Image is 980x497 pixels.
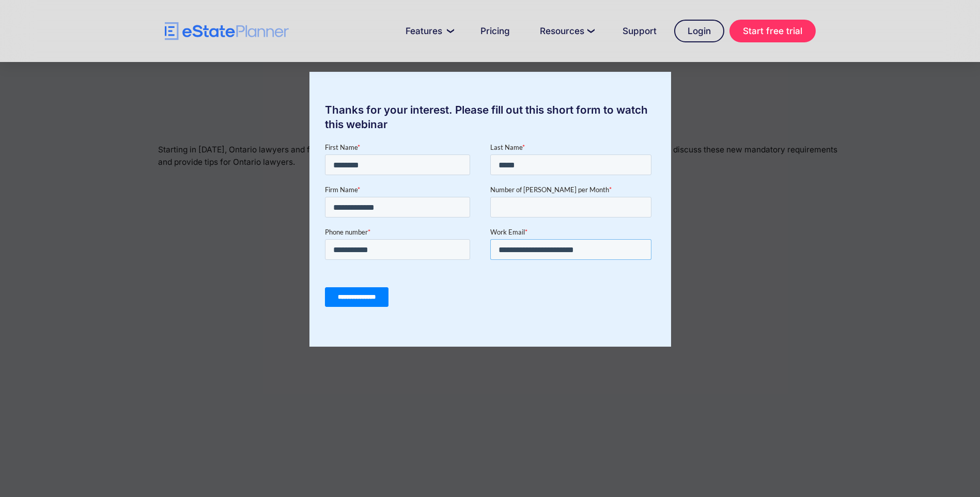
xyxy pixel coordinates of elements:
a: Login [674,20,724,42]
a: Pricing [468,21,522,41]
a: Support [610,21,669,41]
div: Thanks for your interest. Please fill out this short form to watch this webinar [309,103,671,132]
a: Features [393,21,463,41]
a: Start free trial [729,20,816,42]
a: Resources [527,21,605,41]
iframe: Form 0 [325,142,656,316]
a: home [165,22,289,40]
